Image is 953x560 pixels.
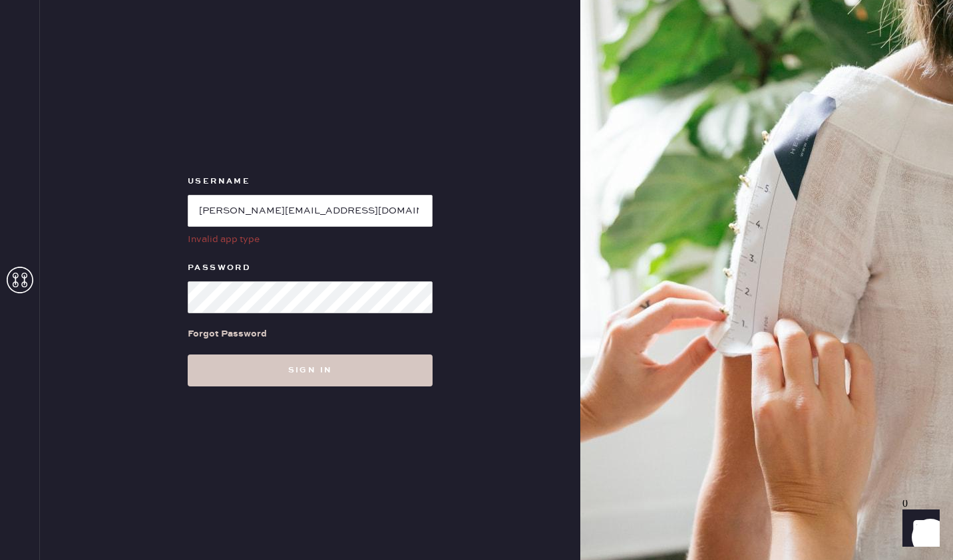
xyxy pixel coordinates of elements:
[188,195,433,227] input: e.g. john@doe.com
[188,354,433,386] button: Sign in
[188,232,433,247] div: Invalid app type
[188,174,433,190] label: Username
[188,327,267,341] div: Forgot Password
[188,313,267,354] a: Forgot Password
[188,260,433,276] label: Password
[890,500,947,557] iframe: Front Chat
